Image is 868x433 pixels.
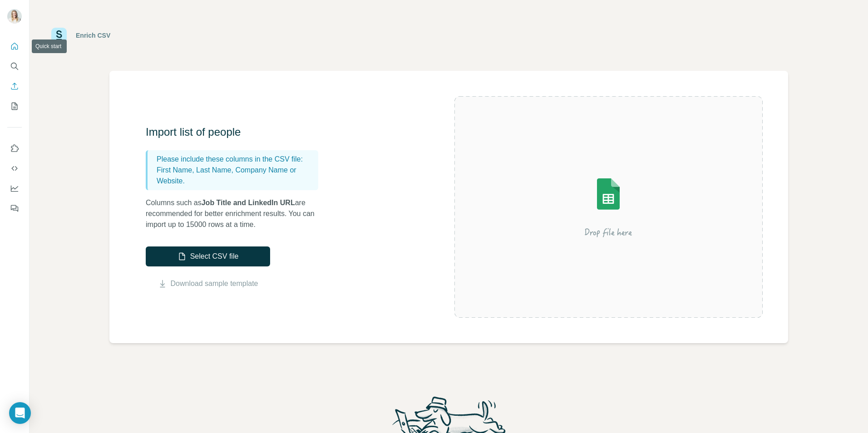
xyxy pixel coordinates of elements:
button: Quick start [7,38,22,54]
button: Search [7,58,22,74]
img: Avatar [7,9,22,24]
button: Use Surfe on LinkedIn [7,140,22,157]
button: My lists [7,98,22,114]
img: Surfe Logo [51,28,67,43]
span: Job Title and LinkedIn URL [202,199,295,207]
button: Dashboard [7,180,22,197]
button: Enrich CSV [7,78,22,94]
h3: Import list of people [146,125,327,139]
div: Open Intercom Messenger [9,402,31,424]
img: Surfe Illustration - Drop file here or select below [527,153,690,261]
button: Use Surfe API [7,160,22,177]
button: Select CSV file [146,246,270,266]
a: Download sample template [171,278,258,289]
p: Please include these columns in the CSV file: [157,154,315,165]
p: First Name, Last Name, Company Name or Website. [157,165,315,187]
p: Columns such as are recommended for better enrichment results. You can import up to 15000 rows at... [146,197,327,230]
button: Feedback [7,200,22,216]
div: Enrich CSV [76,31,110,40]
button: Download sample template [146,278,270,289]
